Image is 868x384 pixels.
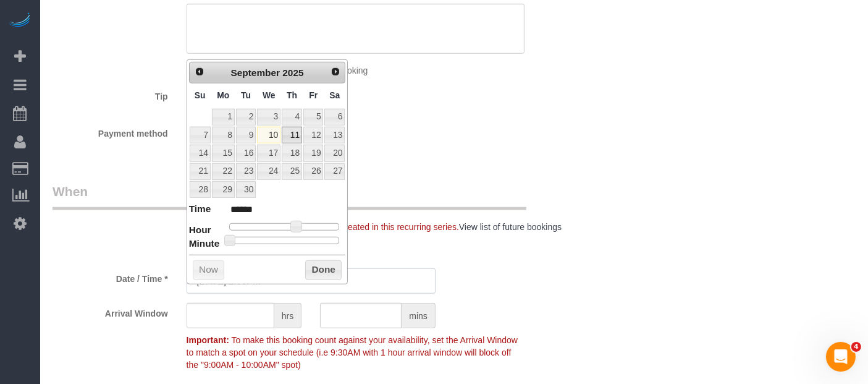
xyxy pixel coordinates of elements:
[324,109,345,126] a: 6
[282,109,302,126] a: 4
[189,202,211,218] dt: Time
[191,64,208,81] a: Prev
[212,145,235,161] a: 15
[257,109,280,126] a: 3
[282,163,302,180] a: 25
[402,303,436,328] span: mins
[53,182,526,210] legend: When
[851,342,861,352] span: 4
[212,163,235,180] a: 22
[303,145,323,161] a: 19
[190,181,211,198] a: 28
[217,90,229,100] span: Monday
[826,342,856,372] iframe: Intercom live chat
[305,260,342,280] button: Done
[331,67,340,77] span: Next
[187,335,229,345] strong: Important:
[43,86,177,103] label: Tip
[236,181,256,198] a: 30
[212,127,235,143] a: 8
[303,127,323,143] a: 12
[327,64,344,81] a: Next
[282,67,303,78] span: 2025
[212,181,235,198] a: 29
[324,145,345,161] a: 20
[195,67,204,77] span: Prev
[324,163,345,180] a: 27
[43,268,177,285] label: Date / Time *
[7,12,32,30] img: Automaid Logo
[257,163,280,180] a: 24
[187,335,518,370] span: To make this booking count against your availability, set the Arrival Window to match a spot on y...
[459,222,562,232] a: View list of future bookings
[282,145,302,161] a: 18
[212,109,235,126] a: 1
[329,90,340,100] span: Saturday
[257,145,280,161] a: 17
[195,90,206,100] span: Sunday
[177,221,579,233] div: There are already future bookings created in this recurring series.
[303,109,323,126] a: 5
[193,260,224,280] button: Now
[324,127,345,143] a: 13
[189,223,211,239] dt: Hour
[287,90,297,100] span: Thursday
[274,303,301,328] span: hrs
[236,127,256,143] a: 9
[236,109,256,126] a: 2
[309,90,318,100] span: Friday
[43,123,177,140] label: Payment method
[257,127,280,143] a: 10
[190,163,211,180] a: 21
[231,67,280,78] span: September
[190,127,211,143] a: 7
[236,163,256,180] a: 23
[263,90,276,100] span: Wednesday
[236,145,256,161] a: 16
[190,145,211,161] a: 14
[43,303,177,320] label: Arrival Window
[189,237,220,252] dt: Minute
[241,90,251,100] span: Tuesday
[282,127,302,143] a: 11
[303,163,323,180] a: 26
